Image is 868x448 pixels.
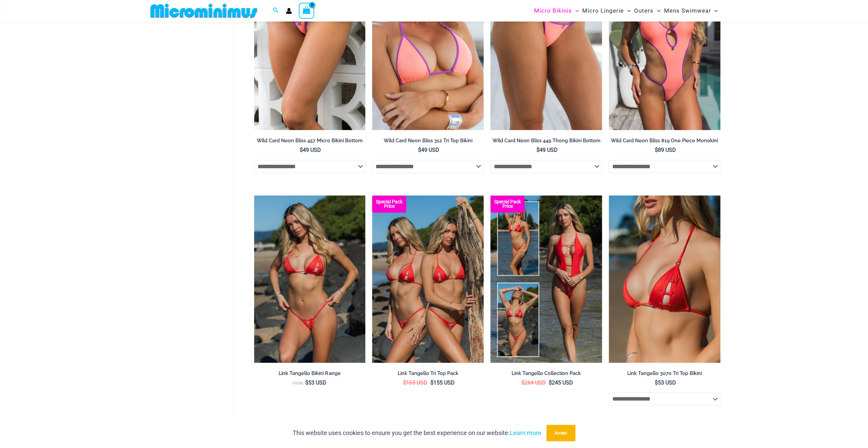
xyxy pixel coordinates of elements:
bdi: 49 USD [418,147,439,153]
img: Link Tangello 3070 Tri Top 01 [609,196,720,363]
bdi: 49 USD [536,147,558,153]
bdi: 49 USD [300,147,321,153]
span: $ [655,379,658,386]
span: $ [521,379,524,386]
span: $ [430,379,433,386]
a: Account icon link [286,8,292,14]
span: Menu Toggle [653,2,660,19]
span: From: [293,381,304,386]
a: Link Tangello Collection Pack [490,370,602,379]
span: Micro Bikinis [534,2,572,19]
a: View Shopping Cart, empty [299,3,314,18]
a: Micro LingerieMenu ToggleMenu Toggle [580,2,632,19]
a: Learn more [510,429,541,436]
span: Outers [634,2,653,19]
bdi: 264 USD [521,379,545,386]
bdi: 89 USD [655,147,676,153]
span: $ [548,379,551,386]
h2: Wild Card Neon Bliss 457 Micro Bikini Bottom [254,138,366,144]
span: $ [300,147,303,153]
button: Accept [546,425,575,441]
span: Micro Lingerie [582,2,624,19]
bdi: 53 USD [305,379,326,386]
a: Micro BikinisMenu ToggleMenu Toggle [532,2,580,19]
bdi: 155 USD [430,379,455,386]
img: Bikini Pack B [372,196,484,363]
a: Mens SwimwearMenu ToggleMenu Toggle [662,2,719,19]
a: Bikini Pack Bikini Pack BBikini Pack B [372,196,484,363]
a: Link Tangello Bikini Range [254,370,366,379]
img: Collection Pack [490,196,602,363]
span: Mens Swimwear [664,2,711,19]
span: $ [418,147,421,153]
bdi: 53 USD [655,379,676,386]
a: Wild Card Neon Bliss 457 Micro Bikini Bottom [254,138,366,146]
a: Link Tangello 3070 Tri Top Bikini [609,370,720,379]
h2: Wild Card Neon Bliss 819 One Piece Monokini [609,138,720,144]
a: Wild Card Neon Bliss 819 One Piece Monokini [609,138,720,146]
span: Menu Toggle [624,2,631,19]
b: Special Pack Price [372,200,406,208]
h2: Wild Card Neon Bliss 449 Thong Bikini Bottom [490,138,602,144]
h2: Link Tangello Bikini Range [254,370,366,377]
h2: Link Tangello Tri Top Pack [372,370,484,377]
img: Link Tangello 3070 Tri Top 4580 Micro 01 [254,196,366,363]
h2: Link Tangello 3070 Tri Top Bikini [609,370,720,377]
a: Search icon link [273,6,279,15]
nav: Site Navigation [531,1,721,20]
h2: Wild Card Neon Bliss 312 Tri Top Bikini [372,138,484,144]
a: Link Tangello Tri Top Pack [372,370,484,379]
a: Collection Pack Collection Pack BCollection Pack B [490,196,602,363]
a: Wild Card Neon Bliss 312 Tri Top Bikini [372,138,484,146]
a: OutersMenu ToggleMenu Toggle [632,2,662,19]
span: Menu Toggle [711,2,718,19]
b: Special Pack Price [490,200,525,208]
a: Link Tangello 3070 Tri Top 4580 Micro 01Link Tangello 8650 One Piece Monokini 12Link Tangello 865... [254,196,366,363]
h2: Link Tangello Collection Pack [490,370,602,377]
p: This website uses cookies to ensure you get the best experience on our website. [293,428,541,438]
span: $ [655,147,658,153]
bdi: 165 USD [403,379,427,386]
a: Link Tangello 3070 Tri Top 01Link Tangello 3070 Tri Top 4580 Micro 11Link Tangello 3070 Tri Top 4... [609,196,720,363]
span: $ [536,147,540,153]
img: MM SHOP LOGO FLAT [148,3,260,18]
span: $ [403,379,406,386]
bdi: 245 USD [548,379,573,386]
a: Wild Card Neon Bliss 449 Thong Bikini Bottom [490,138,602,146]
span: Menu Toggle [572,2,579,19]
span: $ [305,379,308,386]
